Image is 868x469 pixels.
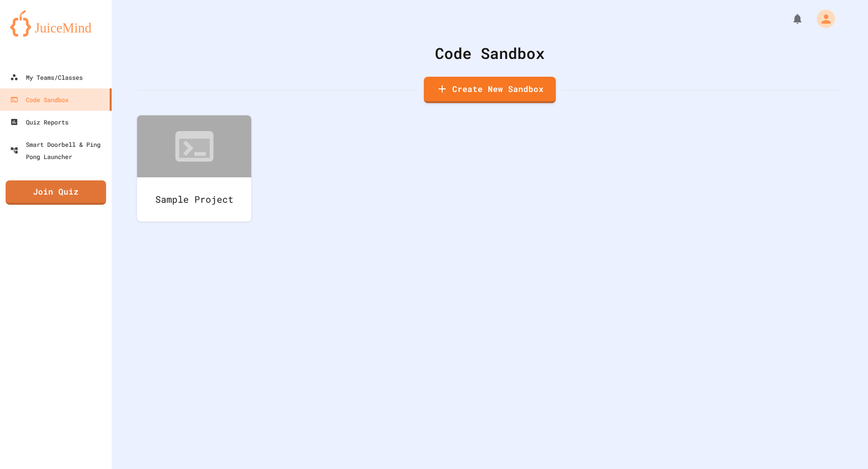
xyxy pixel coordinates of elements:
a: Create New Sandbox [424,77,556,103]
div: Smart Doorbell & Ping Pong Launcher [10,138,108,163]
div: Code Sandbox [137,42,843,65]
div: Quiz Reports [10,116,69,128]
div: Sample Project [137,177,251,222]
div: My Teams/Classes [10,71,83,83]
a: Sample Project [137,115,251,222]
img: logo-orange.svg [10,10,102,37]
div: Code Sandbox [10,93,69,106]
a: Join Quiz [6,180,106,205]
div: My Notifications [773,10,806,27]
div: My Account [806,7,838,30]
